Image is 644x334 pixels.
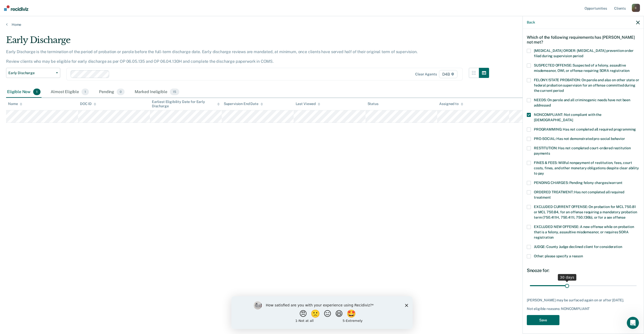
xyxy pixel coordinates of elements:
[6,87,42,98] div: Eligible Now
[82,89,89,95] span: 1
[98,87,126,98] div: Pending
[534,190,624,199] span: ORDERED TREATMENT: Has not completed all required treatment
[8,102,22,106] div: Name
[231,296,413,329] iframe: Survey by Kim from Recidiviz
[527,315,559,325] button: Save
[534,225,634,239] span: EXCLUDED NEW OFFENSE: A new offense while on probation that is a felony, assaultive misdemeanor, ...
[534,254,583,258] span: Other: please specify a reason
[134,87,180,98] div: Marked Ineligible
[80,102,96,106] div: DOC ID
[627,317,639,329] iframe: Intercom live chat
[534,205,637,219] span: EXCLUDED CURRENT OFFENSE: On probation for MCL 750.81 or MCL 750.84, for an offense requiring a m...
[368,102,378,106] div: Status
[534,146,631,155] span: RESTITUTION: Has not completed court-ordered restitution payments
[527,20,535,25] button: Back
[439,70,457,78] span: D4B
[534,245,622,249] span: JUDGE: County Judge declined client for consideration
[8,71,54,75] span: Early Discharge
[534,63,630,73] span: SUSPECTED OFFENSE: Suspected of a felony, assaultive misdemeanor, OWI, or offense requiring SORA ...
[170,89,179,95] span: 15
[6,22,638,27] a: Home
[296,102,320,106] div: Last Viewed
[534,161,639,175] span: FINES & FEES: Willful nonpayment of restitution, fees, court costs, fines, and other monetary obl...
[439,102,463,106] div: Assigned to
[6,49,418,64] p: Early Discharge is the termination of the period of probation or parole before the full-term disc...
[534,181,622,185] span: PENDING CHARGES: Pending felony charges/warrant
[527,268,640,273] div: Snooze for:
[4,5,28,11] img: Recidiviz
[534,113,601,122] span: NONCOMPLIANT: Not compliant with the [DEMOGRAPHIC_DATA]
[152,100,220,108] div: Earliest Eligibility Date for Early Discharge
[558,274,576,281] div: 30 days
[527,31,640,49] div: Which of the following requirements has [PERSON_NAME] not met?
[415,72,437,76] div: Clear agents
[534,49,634,58] span: [MEDICAL_DATA] ORDER: [MEDICAL_DATA] prevention order filed during supervision period
[224,102,263,106] div: Supervision End Date
[117,89,125,95] span: 0
[534,98,630,107] span: NEEDS: On parole and all criminogenic needs have not been addressed
[534,127,636,131] span: PROGRAMMING: Has not completed all required programming
[534,78,639,93] span: FELONY/STATE PROBATION: On parole and also on other state or federal probation supervision for an...
[33,89,41,95] span: 1
[527,298,640,302] div: [PERSON_NAME] may be surfaced again on or after [DATE].
[632,4,640,12] div: C
[50,87,90,98] div: Almost Eligible
[534,137,625,141] span: PRO-SOCIAL: Has not demonstrated pro-social behavior
[527,307,640,311] div: Not eligible reasons: NONCOMPLIANT
[6,35,489,49] div: Early Discharge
